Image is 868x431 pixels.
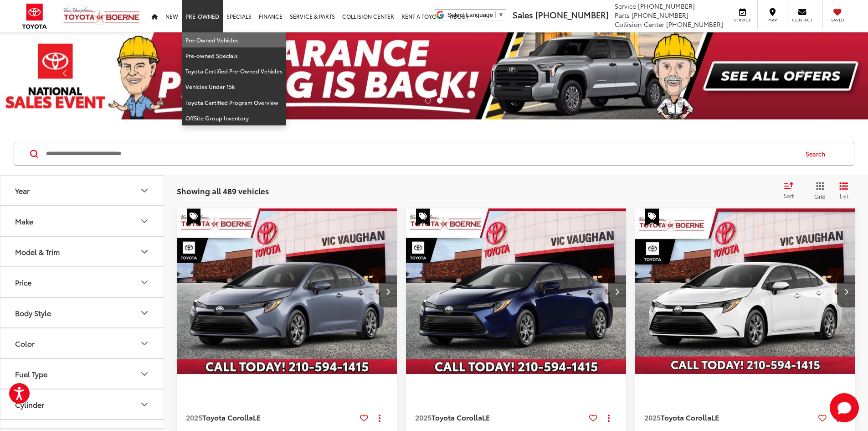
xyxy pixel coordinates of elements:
[182,110,286,125] a: OffSite Group Inventory
[139,369,150,379] div: Fuel Type
[635,208,856,374] a: 2025 Toyota Corolla LE2025 Toyota Corolla LE2025 Toyota Corolla LE2025 Toyota Corolla LE
[608,275,626,307] button: Next image
[15,247,60,256] div: Model & Trim
[0,267,164,297] button: PricePrice
[832,182,855,200] button: List View
[139,338,150,349] div: Color
[762,17,782,23] span: Map
[15,217,33,225] div: Make
[498,11,504,18] span: ▼
[638,1,695,10] span: [PHONE_NUMBER]
[15,308,51,317] div: Body Style
[379,414,380,421] span: dropdown dots
[0,176,164,205] button: YearYear
[182,48,286,63] a: Pre-owned Specials
[495,11,496,18] span: ​
[601,410,617,426] button: Actions
[635,208,856,375] img: 2025 Toyota Corolla LE
[176,208,398,374] div: 2025 Toyota Corolla LE 0
[372,410,388,426] button: Actions
[837,275,855,307] button: Next image
[513,9,533,21] span: Sales
[711,412,719,422] span: LE
[792,17,812,23] span: Contact
[416,208,430,226] span: Special
[253,412,261,422] span: LE
[406,208,627,375] img: 2025 Toyota Corolla LE FWD
[804,182,832,200] button: Grid View
[661,412,711,422] span: Toyota Corolla
[645,208,659,226] span: Special
[447,11,493,18] span: Select Language
[830,393,859,422] button: Toggle Chat Window
[784,192,794,199] span: Sort
[482,412,490,422] span: LE
[666,20,723,29] span: [PHONE_NUMBER]
[139,216,150,227] div: Make
[45,143,797,165] input: Search by Make, Model, or Keyword
[644,412,661,422] span: 2025
[431,412,482,422] span: Toyota Corolla
[139,185,150,196] div: Year
[182,95,286,110] a: Toyota Certified Program Overview
[632,10,688,20] span: [PHONE_NUMBER]
[63,7,140,26] img: Vic Vaughan Toyota of Boerne
[139,399,150,410] div: Cylinder
[182,32,286,48] a: Pre-Owned Vehicles
[406,208,627,374] a: 2025 Toyota Corolla LE FWD2025 Toyota Corolla LE FWD2025 Toyota Corolla LE FWD2025 Toyota Corolla...
[615,10,630,20] span: Parts
[139,246,150,257] div: Model & Trim
[186,412,356,422] a: 2025Toyota CorollaLE
[182,79,286,94] a: Vehicles Under 15k
[415,412,431,422] span: 2025
[0,298,164,327] button: Body StyleBody Style
[827,17,847,23] span: Saved
[0,359,164,389] button: Fuel TypeFuel Type
[839,192,848,200] span: List
[15,400,44,409] div: Cylinder
[139,307,150,318] div: Body Style
[15,369,47,378] div: Fuel Type
[176,208,398,375] img: 2025 Toyota Corolla LE FWD
[608,414,610,421] span: dropdown dots
[0,237,164,266] button: Model & TrimModel & Trim
[15,186,30,195] div: Year
[0,206,164,236] button: MakeMake
[15,339,35,348] div: Color
[406,208,627,374] div: 2025 Toyota Corolla LE 0
[830,393,859,422] svg: Start Chat
[176,208,398,374] a: 2025 Toyota Corolla LE FWD2025 Toyota Corolla LE FWD2025 Toyota Corolla LE FWD2025 Toyota Corolla...
[139,277,150,288] div: Price
[779,182,804,200] button: Select sort value
[615,20,664,29] span: Collision Center
[415,412,586,422] a: 2025Toyota CorollaLE
[732,17,753,23] span: Service
[447,11,504,18] a: Select Language​
[797,142,838,165] button: Search
[814,192,826,200] span: Grid
[644,412,815,422] a: 2025Toyota CorollaLE
[0,328,164,358] button: ColorColor
[202,412,253,422] span: Toyota Corolla
[186,412,202,422] span: 2025
[15,278,31,286] div: Price
[182,63,286,79] a: Toyota Certified Pre-Owned Vehicles
[187,208,200,226] span: Special
[535,9,608,21] span: [PHONE_NUMBER]
[635,208,856,374] div: 2025 Toyota Corolla LE 0
[177,185,269,196] span: Showing all 489 vehicles
[379,275,397,307] button: Next image
[0,389,164,419] button: CylinderCylinder
[615,1,636,10] span: Service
